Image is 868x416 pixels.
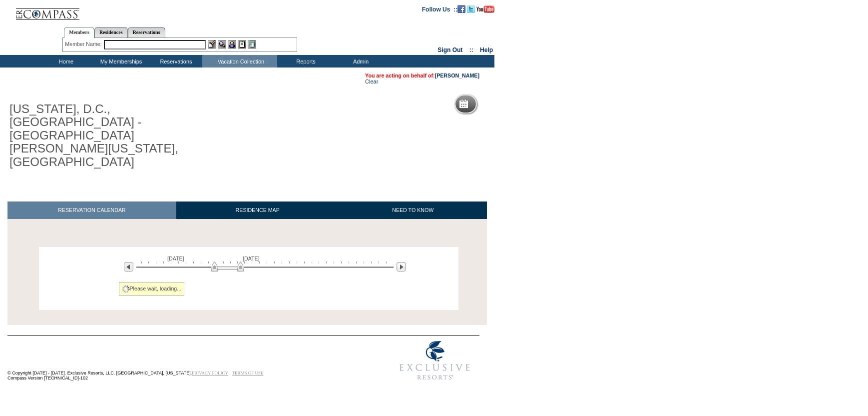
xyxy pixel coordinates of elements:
td: © Copyright [DATE] - [DATE]. Exclusive Resorts, LLC. [GEOGRAPHIC_DATA], [US_STATE]. Compass Versi... [7,336,357,385]
a: Sign Out [437,46,462,53]
img: spinner2.gif [122,285,130,293]
td: Home [37,55,92,67]
a: Follow us on Twitter [467,5,475,11]
a: Members [64,27,94,38]
a: NEED TO KNOW [339,201,487,219]
td: Vacation Collection [202,55,277,67]
td: Admin [332,55,387,67]
a: [PERSON_NAME] [435,72,479,78]
a: Clear [365,78,378,84]
span: [DATE] [167,255,184,261]
img: Previous [124,262,133,271]
span: :: [469,46,473,53]
a: RESIDENCE MAP [176,201,339,219]
td: Follow Us :: [422,5,457,13]
img: View [218,40,226,48]
img: Exclusive Resorts [390,335,479,385]
a: TERMS OF USE [232,370,264,375]
span: [DATE] [243,255,260,261]
a: Help [480,46,493,53]
img: b_calculator.gif [248,40,256,48]
a: RESERVATION CALENDAR [7,201,176,219]
a: Reservations [128,27,165,37]
a: PRIVACY POLICY [192,370,228,375]
td: Reservations [147,55,202,67]
h5: Reservation Calendar [472,101,548,107]
a: Subscribe to our YouTube Channel [476,5,494,11]
td: My Memberships [92,55,147,67]
img: Impersonate [228,40,236,48]
img: Reservations [238,40,246,48]
h1: [US_STATE], D.C., [GEOGRAPHIC_DATA] - [GEOGRAPHIC_DATA][PERSON_NAME][US_STATE], [GEOGRAPHIC_DATA] [7,100,231,170]
img: Next [397,262,406,271]
img: b_edit.gif [208,40,216,48]
img: Subscribe to our YouTube Channel [476,5,494,13]
td: Reports [277,55,332,67]
a: Become our fan on Facebook [457,5,465,11]
div: Member Name: [65,40,103,48]
img: Follow us on Twitter [467,5,475,13]
a: Residences [94,27,128,37]
img: Become our fan on Facebook [457,5,465,13]
span: You are acting on behalf of: [365,72,479,78]
div: Please wait, loading... [119,282,185,296]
